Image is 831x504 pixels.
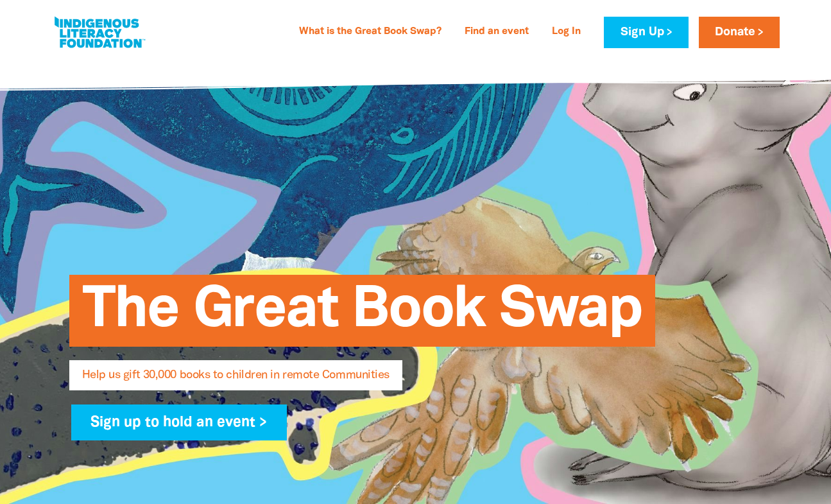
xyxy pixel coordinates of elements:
[604,17,688,48] a: Sign Up
[457,22,536,42] a: Find an event
[291,22,449,42] a: What is the Great Book Swap?
[699,17,780,48] a: Donate
[544,22,588,42] a: Log In
[71,404,287,440] a: Sign up to hold an event >
[82,284,642,347] span: The Great Book Swap
[82,370,390,390] span: Help us gift 30,000 books to children in remote Communities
